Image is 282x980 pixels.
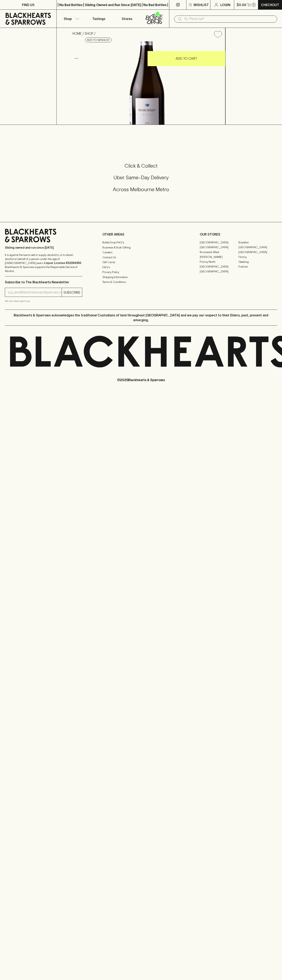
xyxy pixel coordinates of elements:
a: [GEOGRAPHIC_DATA] [200,269,238,274]
p: FIND US [22,2,34,7]
a: Terms & Conditions [102,280,180,285]
p: Blackhearts & Sparrows acknowledges the traditional Custodians of land throughout [GEOGRAPHIC_DAT... [8,313,274,322]
button: SUBSCRIBE [62,288,82,297]
a: [GEOGRAPHIC_DATA] [238,245,277,250]
img: 40512.png [69,41,225,125]
strong: Liquor License #32064953 [44,261,81,265]
p: Stores [122,16,132,21]
button: ADD TO CART [148,51,226,66]
p: Wishlist [194,2,209,7]
p: OTHER AREAS [102,232,180,237]
a: HOME [72,32,82,35]
input: Try "Pinot noir" [184,16,274,22]
a: Geelong [238,259,277,264]
input: e.g. jane@blackheartsandsparrows.com.au [8,289,62,296]
button: Add to wishlist [85,38,111,42]
a: [GEOGRAPHIC_DATA] [238,250,277,254]
p: 0 [253,4,255,6]
p: Subscribe to The Blackhearts Newsletter [5,280,82,285]
a: Prahran [238,264,277,269]
a: [GEOGRAPHIC_DATA] [200,240,238,245]
a: SHOP [85,32,93,35]
div: Call to action block [5,146,277,214]
p: Shop [64,16,72,21]
a: [PERSON_NAME] [200,254,238,259]
button: Add to wishlist [212,29,224,40]
p: $0.00 [237,2,246,7]
a: Braddon [238,240,277,245]
a: [GEOGRAPHIC_DATA] [200,264,238,269]
a: Fitzroy North [200,259,238,264]
a: Shipping Information [102,275,180,279]
a: Contact Us [102,255,180,260]
p: Login [220,2,230,7]
h5: Click & Collect [5,163,277,169]
p: Checkout [261,2,279,7]
a: Tastings [85,10,113,28]
p: Sibling owned and run since [DATE] [5,246,82,250]
p: OUR STORES [200,232,277,237]
a: Stores [113,10,141,28]
a: [GEOGRAPHIC_DATA] [200,245,238,250]
a: Gift Cards [102,260,180,265]
a: Business & Bulk Gifting [102,245,180,250]
p: Tastings [92,16,105,21]
button: Shop [57,10,85,28]
p: SUBSCRIBE [63,290,80,295]
p: ADD TO CART [176,56,197,61]
a: Careers [102,250,180,255]
h5: Uber Same-Day Delivery [5,174,277,181]
p: It is against the law to sell or supply alcohol to, or to obtain alcohol on behalf of a person un... [5,253,82,273]
p: We will never spam you [5,299,82,303]
a: Brunswick West [200,250,238,254]
a: Fitzroy [238,254,277,259]
h5: Across Melbourne Metro [5,186,277,193]
a: Bottle Drop FAQ's [102,240,180,245]
a: Privacy Policy [102,270,180,275]
a: FAQ's [102,265,180,270]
